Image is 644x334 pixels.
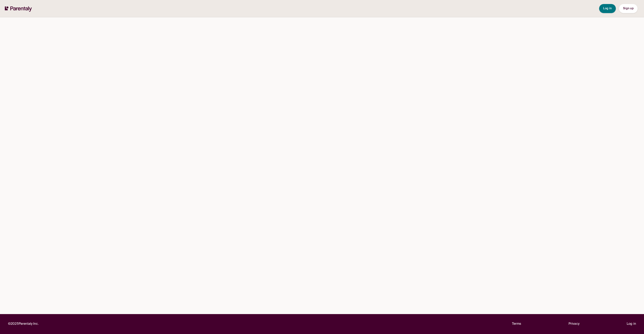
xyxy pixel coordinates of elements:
[569,321,579,327] a: Privacy
[8,321,39,327] p: © 2025 Parentaly Inc.
[619,4,638,13] button: Sign up
[603,7,612,10] span: Log in
[627,321,636,327] a: Log in
[599,4,616,13] button: Log in
[623,7,634,10] span: Sign up
[512,321,521,327] a: Terms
